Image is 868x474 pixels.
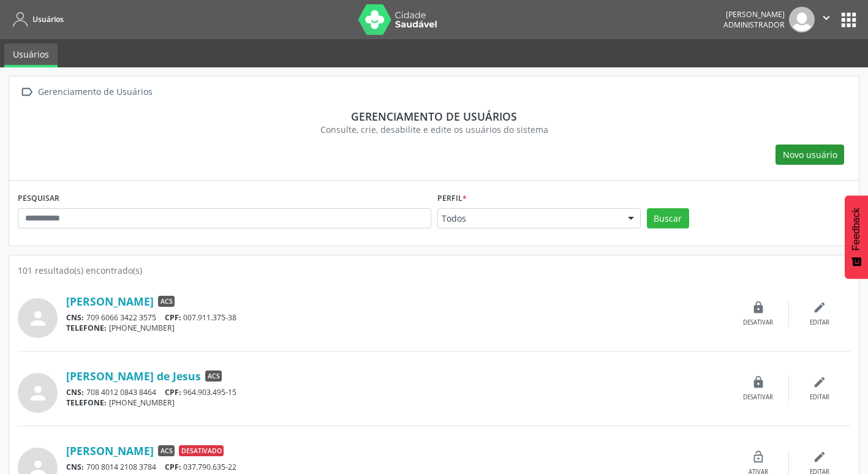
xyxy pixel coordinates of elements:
[723,20,785,30] span: Administrador
[66,397,107,408] span: TELEFONE:
[9,9,64,29] a: Usuários
[66,312,728,323] div: 709 6066 3422 3575 007.911.375-38
[165,462,181,472] span: CPF:
[845,195,868,279] button: Feedback - Mostrar pesquisa
[752,450,765,464] i: lock_open
[723,9,785,20] div: [PERSON_NAME]
[783,148,837,161] span: Novo usuário
[36,83,154,101] div: Gerenciamento de Usuários
[789,7,815,32] img: img
[66,397,728,408] div: [PHONE_NUMBER]
[18,83,36,101] i: 
[26,110,842,123] div: Gerenciamento de usuários
[32,14,64,24] span: Usuários
[205,371,222,382] span: ACS
[165,312,181,323] span: CPF:
[752,375,765,389] i: lock
[820,11,833,24] i: 
[66,387,728,397] div: 708 4012 0843 8464 964.903.495-15
[26,123,842,136] div: Consulte, crie, desabilite e edite os usuários do sistema
[66,323,728,333] div: [PHONE_NUMBER]
[66,295,154,308] a: [PERSON_NAME]
[647,208,689,229] button: Buscar
[179,445,224,456] span: Desativado
[813,301,826,314] i: edit
[66,369,201,383] a: [PERSON_NAME] de Jesus
[743,318,773,327] div: Desativar
[66,312,84,323] span: CNS:
[442,213,616,225] span: Todos
[437,189,467,208] label: Perfil
[18,83,154,101] a:  Gerenciamento de Usuários
[27,307,49,329] i: person
[18,264,850,277] div: 101 resultado(s) encontrado(s)
[66,444,154,457] a: [PERSON_NAME]
[27,382,49,404] i: person
[4,43,58,67] a: Usuários
[851,208,862,250] span: Feedback
[66,462,728,472] div: 700 8014 2108 3784 037.790.635-22
[752,301,765,314] i: lock
[743,393,773,402] div: Desativar
[165,387,181,397] span: CPF:
[813,450,826,464] i: edit
[158,296,175,307] span: ACS
[776,145,844,165] button: Novo usuário
[66,387,84,397] span: CNS:
[810,393,829,402] div: Editar
[158,445,175,456] span: ACS
[813,375,826,389] i: edit
[810,318,829,327] div: Editar
[815,7,838,32] button: 
[18,189,59,208] label: PESQUISAR
[838,9,859,31] button: apps
[66,462,84,472] span: CNS:
[66,323,107,333] span: TELEFONE:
